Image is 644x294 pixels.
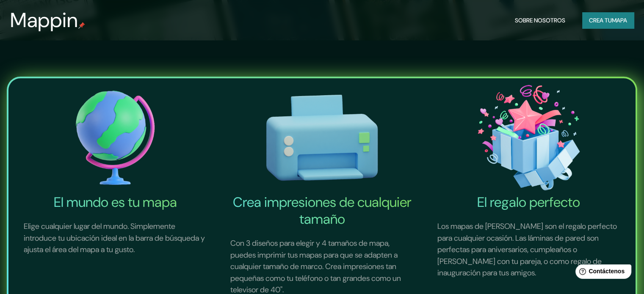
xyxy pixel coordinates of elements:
button: Sobre nosotros [511,12,569,28]
font: El regalo perfecto [477,193,580,211]
font: mapa [612,16,627,24]
img: Crea impresiones de cualquier tamaño-icono [220,82,423,194]
font: Sobre nosotros [515,16,565,24]
font: Los mapas de [PERSON_NAME] son el regalo perfecto para cualquier ocasión. Las láminas de pared so... [437,221,617,278]
font: Mappin [10,7,78,33]
font: Elige cualquier lugar del mundo. Simplemente introduce tu ubicación ideal en la barra de búsqueda... [24,221,205,255]
img: pin de mapeo [78,22,85,29]
font: El mundo es tu mapa [54,193,177,211]
font: Crea impresiones de cualquier tamaño [232,193,411,228]
button: Crea tumapa [582,12,634,28]
iframe: Lanzador de widgets de ayuda [569,261,635,285]
font: Crea tu [589,16,612,24]
img: El icono del regalo perfecto [427,82,630,194]
img: El mundo es tu icono de mapa [14,82,217,194]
